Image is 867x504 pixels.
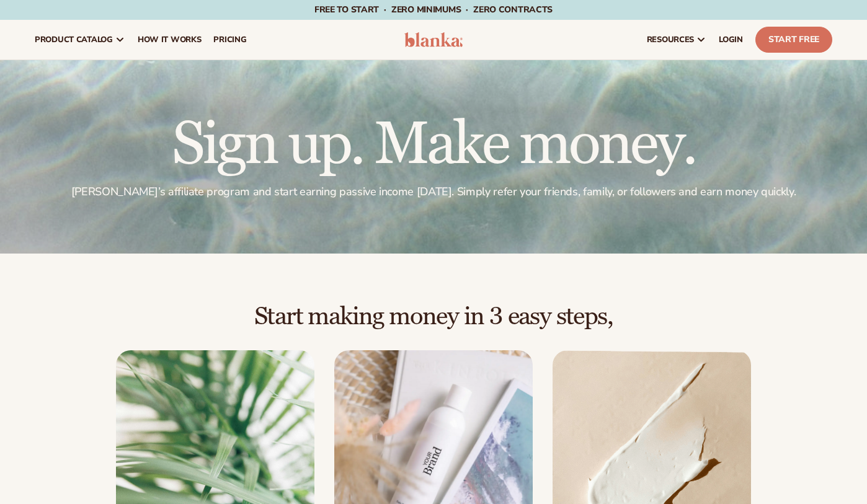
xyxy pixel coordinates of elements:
a: pricing [207,20,252,60]
a: resources [641,20,713,60]
span: resources [647,35,694,45]
h1: Sign up. Make money. [35,115,832,175]
a: Start Free [755,27,832,53]
span: How It Works [138,35,202,45]
span: product catalog [35,35,113,45]
span: pricing [213,35,246,45]
a: How It Works [131,20,208,60]
p: [PERSON_NAME]’s affiliate program and start earning passive income [DATE]. Simply refer your frie... [35,185,832,199]
span: Free to start · ZERO minimums · ZERO contracts [314,4,553,15]
a: LOGIN [713,20,749,60]
img: logo [404,32,463,47]
h2: Start making money in 3 easy steps, [35,303,832,330]
a: product catalog [29,20,131,60]
span: LOGIN [719,35,743,45]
